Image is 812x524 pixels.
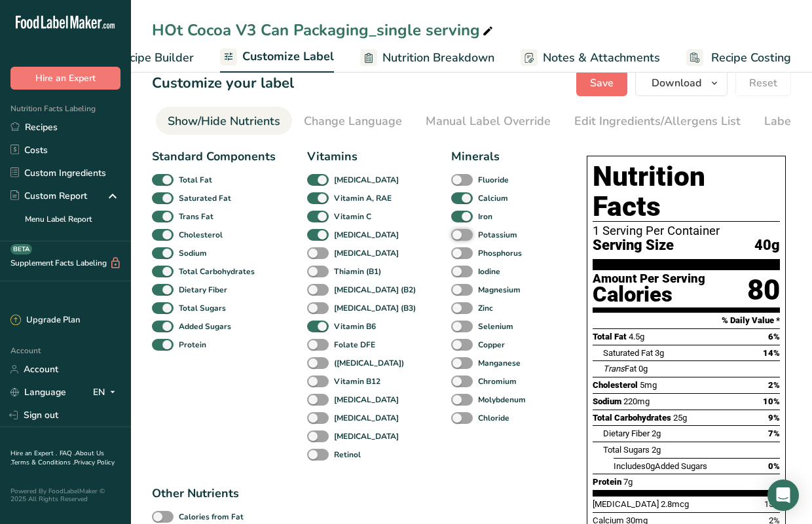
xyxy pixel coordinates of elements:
b: [MEDICAL_DATA] [334,174,399,186]
span: 4.5g [629,332,644,341]
span: Sodium [593,396,621,406]
b: Selenium [478,321,513,332]
span: 0g [646,461,655,471]
span: 10% [763,396,780,406]
a: About Us . [10,449,104,467]
span: 2% [768,380,780,390]
button: Download [635,70,728,96]
span: 5mg [640,380,657,390]
b: Molybdenum [478,394,526,406]
div: Other Nutrients [152,485,263,502]
b: Saturated Fat [179,192,231,204]
b: [MEDICAL_DATA] (B3) [334,302,416,314]
b: Vitamin B12 [334,376,380,387]
span: Cholesterol [593,380,638,390]
b: [MEDICAL_DATA] [334,412,399,424]
div: 80 [747,273,780,307]
span: Download [652,75,701,91]
b: [MEDICAL_DATA] [334,247,399,259]
b: [MEDICAL_DATA] [334,229,399,241]
b: Sodium [179,247,207,259]
div: EN [93,385,120,400]
span: Dietary Fiber [603,428,650,438]
b: Trans Fat [179,211,213,222]
span: Total Fat [593,332,627,341]
b: Chloride [478,412,509,424]
div: 1 Serving Per Container [593,224,780,237]
div: BETA [10,244,32,254]
div: Custom Report [10,189,87,203]
b: Total Sugars [179,302,226,314]
section: % Daily Value * [593,313,780,328]
span: Total Carbohydrates [593,413,671,423]
span: 15% [764,499,780,509]
span: 7% [768,428,780,438]
b: Vitamin B6 [334,321,376,332]
button: Hire an Expert [10,67,120,90]
b: Copper [478,339,505,351]
a: Privacy Policy [74,458,115,467]
b: Zinc [478,302,493,314]
span: 220mg [623,396,650,406]
span: 7g [623,477,633,487]
b: Chromium [478,376,517,387]
a: Recipe Costing [686,43,791,73]
span: Saturated Fat [603,348,653,358]
b: Total Carbohydrates [179,266,255,277]
span: Customize Label [242,48,334,65]
div: Standard Components [152,148,276,166]
b: Cholesterol [179,229,223,241]
b: Fluoride [478,174,509,186]
b: Vitamin C [334,211,371,222]
b: Magnesium [478,284,521,296]
div: Edit Ingredients/Allergens List [574,113,741,130]
span: Recipe Builder [115,49,194,67]
b: Retinol [334,449,361,461]
span: Serving Size [593,237,674,254]
span: Includes Added Sugars [614,461,707,471]
b: Folate DFE [334,339,375,351]
span: Save [590,75,614,91]
span: 2.8mcg [661,499,689,509]
b: Calories from Fat [179,511,244,523]
b: Calcium [478,192,508,204]
a: Hire an Expert . [10,449,57,458]
button: Reset [735,70,791,96]
div: Minerals [451,148,530,166]
span: 14% [763,348,780,358]
span: Reset [749,75,777,91]
div: Vitamins [307,148,420,166]
i: Trans [603,364,625,374]
b: Dietary Fiber [179,284,227,296]
span: [MEDICAL_DATA] [593,499,659,509]
span: Protein [593,477,621,487]
b: ([MEDICAL_DATA]) [334,357,404,369]
span: 2g [652,428,661,438]
span: Recipe Costing [711,49,791,67]
b: Protein [179,339,206,351]
div: HOt Cocoa V3 Can Packaging_single serving [152,18,496,42]
a: Language [10,381,66,404]
div: Show/Hide Nutrients [168,113,280,130]
div: Upgrade Plan [10,314,80,327]
h1: Customize your label [152,73,294,94]
div: Amount Per Serving [593,273,705,285]
h1: Nutrition Facts [593,162,780,222]
b: Potassium [478,229,517,241]
a: Nutrition Breakdown [360,43,494,73]
span: 9% [768,413,780,423]
b: Added Sugars [179,321,231,332]
span: Notes & Attachments [543,49,660,67]
a: Customize Label [220,42,334,73]
span: 40g [754,237,780,254]
span: 0g [638,364,648,374]
b: [MEDICAL_DATA] [334,394,399,406]
span: 3g [655,348,664,358]
span: 0% [768,461,780,471]
a: Notes & Attachments [521,43,660,73]
span: 2g [652,445,661,455]
b: Iodine [478,266,500,277]
div: Powered By FoodLabelMaker © 2025 All Rights Reserved [10,487,120,503]
b: [MEDICAL_DATA] [334,430,399,442]
b: Vitamin A, RAE [334,192,392,204]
